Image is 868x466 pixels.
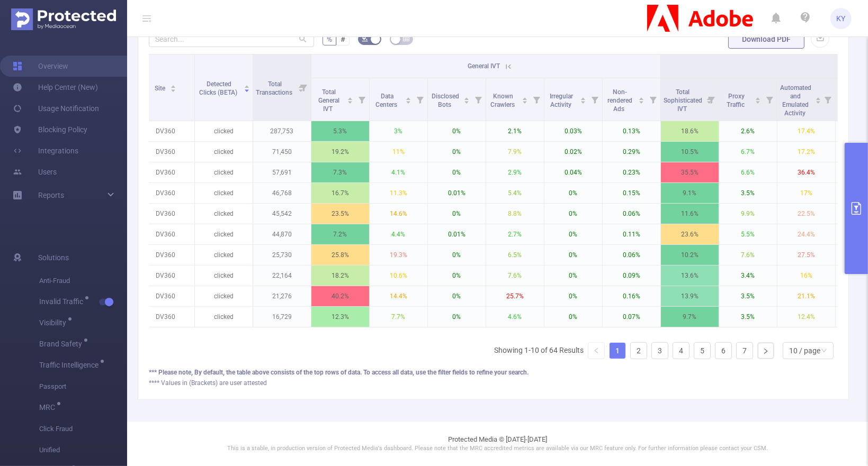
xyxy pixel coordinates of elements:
[550,93,574,108] span: Irregular Activity
[38,247,69,268] span: Solutions
[428,162,486,182] p: 0%
[370,121,427,141] p: 3%
[715,342,732,359] li: 6
[253,183,311,203] p: 46,768
[406,99,411,103] i: icon: caret-down
[11,8,116,30] img: Protected Media
[195,224,253,244] p: clicked
[195,286,253,306] p: clicked
[253,121,311,141] p: 287,753
[137,162,194,182] p: DV360
[777,286,835,306] p: 21.1%
[603,245,660,265] p: 0.06%
[296,54,311,121] i: Filter menu
[195,162,253,182] p: clicked
[694,343,710,359] a: 5
[39,270,127,291] span: Anti-Fraud
[311,183,369,203] p: 16.7%
[428,286,486,306] p: 0%
[253,307,311,327] p: 16,729
[486,142,544,162] p: 7.9%
[820,78,835,121] i: Filter menu
[370,245,427,265] p: 19.3%
[661,142,719,162] p: 10.5%
[137,266,194,286] p: DV360
[137,245,194,265] p: DV360
[311,266,369,286] p: 18.2%
[490,93,516,108] span: Known Crawlers
[486,307,544,327] p: 4.6%
[137,121,194,141] p: DV360
[815,96,821,99] i: icon: caret-up
[39,418,127,440] span: Click Fraud
[253,286,311,306] p: 21,276
[253,162,311,182] p: 57,691
[38,185,64,206] a: Reports
[311,245,369,265] p: 25.8%
[719,266,777,286] p: 3.4%
[171,88,176,91] i: icon: caret-down
[631,343,647,359] a: 2
[137,183,194,203] p: DV360
[719,121,777,141] p: 2.6%
[719,162,777,182] p: 6.6%
[544,286,602,306] p: 0%
[486,286,544,306] p: 25.7%
[403,35,409,42] i: icon: table
[652,343,668,359] a: 3
[762,78,777,121] i: Filter menu
[137,204,194,224] p: DV360
[777,224,835,244] p: 24.4%
[603,121,660,141] p: 0.13%
[486,121,544,141] p: 2.1%
[486,204,544,224] p: 8.8%
[253,245,311,265] p: 25,730
[244,88,250,91] i: icon: caret-down
[195,245,253,265] p: clicked
[789,343,820,359] div: 10 / page
[719,204,777,224] p: 9.9%
[195,307,253,327] p: clicked
[777,183,835,203] p: 17%
[736,342,753,359] li: 7
[362,35,368,42] i: icon: bg-colors
[544,307,602,327] p: 0%
[719,245,777,265] p: 7.6%
[13,161,57,182] a: Users
[154,444,842,453] p: This is a stable, in production version of Protected Media's dashboard. Please note that the MRC ...
[428,121,486,141] p: 0%
[155,85,167,92] span: Site
[719,142,777,162] p: 6.7%
[673,343,689,359] a: 4
[719,286,777,306] p: 3.5%
[777,162,835,182] p: 36.4%
[428,183,486,203] p: 0.01%
[428,204,486,224] p: 0%
[354,78,369,121] i: Filter menu
[755,99,761,103] i: icon: caret-down
[38,191,64,199] span: Reports
[199,80,239,96] span: Detected Clicks (BETA)
[311,224,369,244] p: 7.2%
[13,140,78,161] a: Integrations
[728,30,804,49] button: Download PDF
[127,421,868,466] footer: Protected Media © [DATE]-[DATE]
[13,77,98,98] a: Help Center (New)
[755,96,761,99] i: icon: caret-up
[39,319,70,326] span: Visibility
[522,99,528,103] i: icon: caret-down
[664,88,702,113] span: Total Sophisticated IVT
[370,183,427,203] p: 11.3%
[195,204,253,224] p: clicked
[195,142,253,162] p: clicked
[311,142,369,162] p: 19.2%
[639,96,645,99] i: icon: caret-up
[137,224,194,244] p: DV360
[39,440,127,461] span: Unified
[370,162,427,182] p: 4.1%
[253,204,311,224] p: 45,542
[593,348,599,354] i: icon: left
[195,121,253,141] p: clicked
[777,121,835,141] p: 17.4%
[149,378,838,388] div: **** Values in (Brackets) are user attested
